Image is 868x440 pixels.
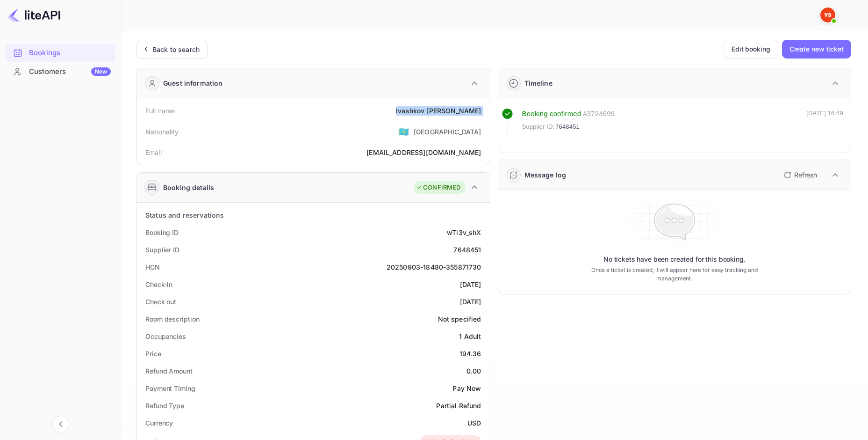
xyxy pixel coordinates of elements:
div: Bookings [6,44,115,62]
a: Bookings [6,44,115,61]
div: 20250903-18480-355871730 [387,262,481,272]
button: Edit booking [724,40,778,59]
p: Refresh [794,170,817,180]
div: [DATE] 16:49 [806,109,843,136]
img: Yandex Support [820,7,835,22]
div: Booking confirmed [522,109,581,119]
div: CustomersNew [6,63,115,81]
div: wTi3v_shX [447,227,481,237]
div: 1 Adult [459,331,481,341]
a: CustomersNew [6,63,115,80]
p: Once a ticket is created, it will appear here for easy tracking and management. [580,266,769,283]
button: Collapse navigation [52,416,69,433]
div: HCN [145,262,160,272]
div: # 3724699 [583,109,615,119]
button: Refresh [778,168,821,183]
div: Customers [29,66,111,77]
p: No tickets have been created for this booking. [603,255,746,264]
div: New [91,67,111,76]
div: Back to search [152,44,200,54]
div: Refund Type [145,401,184,411]
div: Room description [145,314,199,324]
span: United States [398,123,409,140]
div: Partial Refund [436,401,481,411]
div: Occupancies [145,331,186,341]
div: Payment Timing [145,383,195,393]
div: Not specified [438,314,481,324]
div: Price [145,349,161,359]
div: Nationality [145,127,179,137]
img: LiteAPI logo [7,7,60,22]
div: Pay Now [452,383,481,393]
div: [DATE] [460,297,481,307]
div: Guest information [163,78,223,88]
div: Email [145,147,162,157]
div: Check-in [145,279,172,289]
div: Supplier ID [145,245,179,255]
div: 0.00 [466,366,481,376]
div: [DATE] [460,279,481,289]
div: Booking ID [145,227,179,237]
div: Timeline [524,78,552,88]
div: Booking details [163,183,214,192]
div: Refund Amount [145,366,193,376]
div: 7648451 [453,245,481,255]
div: Ivashkov [PERSON_NAME] [396,106,481,116]
div: Check out [145,297,176,307]
div: Message log [524,170,567,180]
button: Create new ticket [782,40,851,59]
div: 194.36 [459,349,481,359]
div: Status and reservations [145,210,224,220]
div: Currency [145,418,173,428]
div: USD [467,418,481,428]
div: Bookings [29,48,111,59]
div: [GEOGRAPHIC_DATA] [414,127,481,137]
span: Supplier ID: [522,122,555,132]
div: [EMAIL_ADDRESS][DOMAIN_NAME] [366,147,481,157]
div: CONFIRMED [416,183,460,192]
span: 7648451 [555,122,580,132]
div: Full name [145,106,175,116]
